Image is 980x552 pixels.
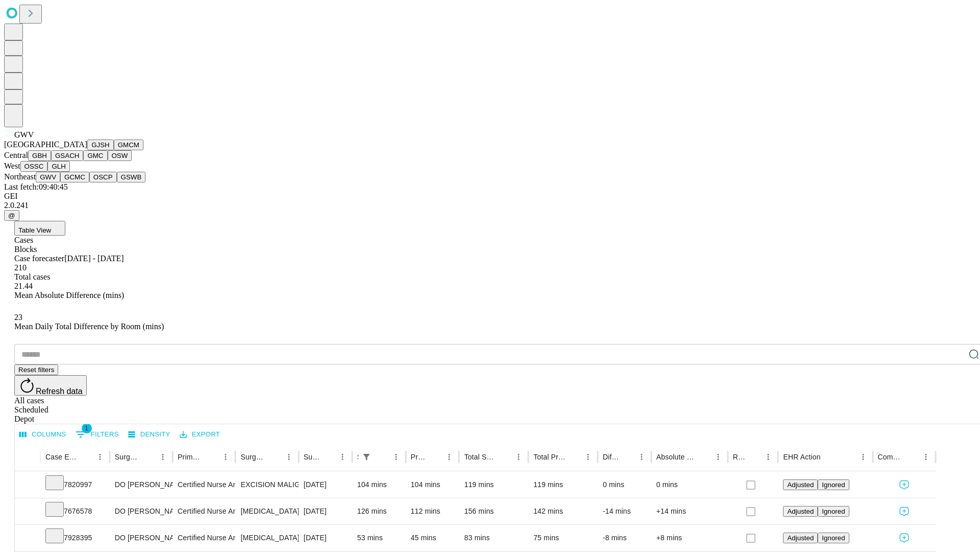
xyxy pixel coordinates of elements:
[60,172,89,182] button: GCMC
[4,201,976,210] div: 2.0.241
[14,375,87,396] button: Refresh data
[14,254,64,263] span: Case forecaster
[64,254,124,263] span: [DATE] - [DATE]
[733,453,746,461] div: Resolved in EHR
[178,472,230,498] div: Certified Nurse Anesthetist
[603,453,619,461] div: Difference
[822,450,836,464] button: Sort
[783,479,818,490] button: Adjusted
[20,476,35,494] button: Expand
[36,172,60,182] button: GWV
[697,450,711,464] button: Sort
[359,450,374,464] div: 1 active filter
[818,479,849,490] button: Ignored
[4,172,36,181] span: Northeast
[357,472,401,498] div: 104 mins
[17,427,69,443] button: Select columns
[267,450,282,464] button: Sort
[656,498,723,524] div: +14 mins
[115,453,140,461] div: Surgeon Name
[240,472,293,498] div: EXCISION MALIGNANT SCALP NECK ETC .06 TO 1 CM
[178,453,203,461] div: Primary Service
[783,453,820,461] div: EHR Action
[357,525,401,551] div: 53 mins
[20,503,35,521] button: Expand
[82,423,92,433] span: 1
[428,450,442,464] button: Sort
[178,525,230,551] div: Certified Nurse Anesthetist
[4,151,28,159] span: Central
[603,525,646,551] div: -8 mins
[304,472,347,498] div: [DATE]
[464,525,523,551] div: 83 mins
[581,450,595,464] button: Menu
[304,453,320,461] div: Surgery Date
[45,498,105,524] div: 7676578
[14,364,58,375] button: Reset filters
[822,508,845,515] span: Ignored
[20,161,48,172] button: OSSC
[4,192,976,201] div: GEI
[787,534,814,542] span: Adjusted
[73,426,121,443] button: Show filters
[411,472,454,498] div: 104 mins
[4,140,87,149] span: [GEOGRAPHIC_DATA]
[47,161,69,172] button: GLH
[411,453,427,461] div: Predicted In Room Duration
[45,525,105,551] div: 7928395
[115,525,167,551] div: DO [PERSON_NAME] [PERSON_NAME] Do
[375,450,389,464] button: Sort
[14,282,33,290] span: 21.44
[218,450,233,464] button: Menu
[18,366,54,374] span: Reset filters
[787,508,814,515] span: Adjusted
[533,472,593,498] div: 119 mins
[656,525,723,551] div: +8 mins
[878,453,903,461] div: Comments
[45,453,78,461] div: Case Epic Id
[240,453,266,461] div: Surgery Name
[18,226,51,234] span: Table View
[20,530,35,547] button: Expand
[711,450,725,464] button: Menu
[114,140,143,150] button: GMCM
[533,525,593,551] div: 75 mins
[511,450,526,464] button: Menu
[4,162,20,170] span: West
[51,150,83,161] button: GSACH
[240,525,293,551] div: [MEDICAL_DATA] DIRECT WITH [MEDICAL_DATA]
[818,533,849,543] button: Ignored
[117,172,146,182] button: GSWB
[634,450,649,464] button: Menu
[822,481,845,489] span: Ignored
[411,498,454,524] div: 112 mins
[464,453,496,461] div: Total Scheduled Duration
[304,525,347,551] div: [DATE]
[14,291,124,300] span: Mean Absolute Difference (mins)
[533,453,566,461] div: Total Predicted Duration
[335,450,350,464] button: Menu
[115,472,167,498] div: DO [PERSON_NAME] [PERSON_NAME] Do
[357,498,401,524] div: 126 mins
[656,472,723,498] div: 0 mins
[87,140,114,150] button: GJSH
[36,387,83,396] span: Refresh data
[357,453,358,461] div: Scheduled In Room Duration
[603,498,646,524] div: -14 mins
[567,450,581,464] button: Sort
[464,498,523,524] div: 156 mins
[761,450,775,464] button: Menu
[442,450,456,464] button: Menu
[411,525,454,551] div: 45 mins
[79,450,93,464] button: Sort
[14,130,34,139] span: GWV
[141,450,156,464] button: Sort
[156,450,170,464] button: Menu
[656,453,696,461] div: Absolute Difference
[282,450,296,464] button: Menu
[620,450,634,464] button: Sort
[389,450,403,464] button: Menu
[533,498,593,524] div: 142 mins
[177,427,223,443] button: Export
[126,427,173,443] button: Density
